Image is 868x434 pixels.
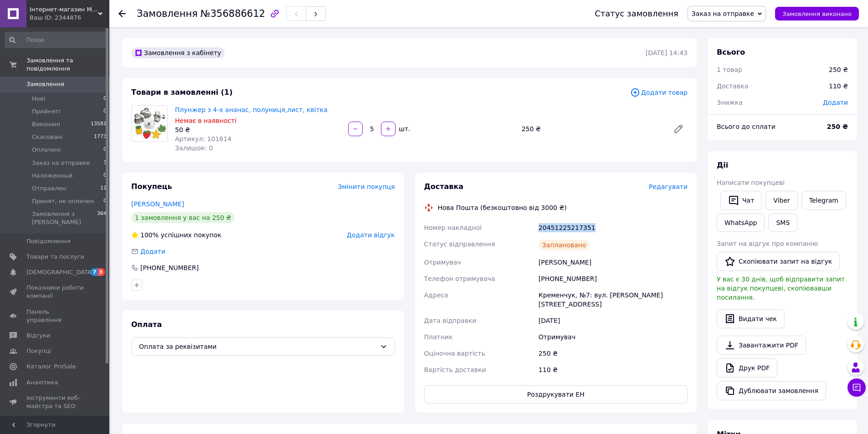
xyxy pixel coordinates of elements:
[436,203,569,212] div: Нова Пошта (безкоштовно від 3000 ₴)
[823,76,853,96] div: 110 ₴
[32,197,94,205] span: Принят, не оплачен
[823,99,848,106] span: Додати
[539,240,590,250] div: Заплановано
[669,120,688,138] a: Редагувати
[649,183,688,190] span: Редагувати
[717,179,785,186] span: Написати покупцеві
[537,362,689,378] div: 110 ₴
[26,56,109,73] span: Замовлення та повідомлення
[537,312,689,329] div: [DATE]
[91,268,98,276] span: 7
[26,308,84,324] span: Панель управління
[32,159,90,167] span: Заказ на отправке
[717,309,785,328] button: Видати чек
[103,159,107,167] span: 3
[103,197,107,205] span: 0
[396,124,411,133] div: шт.
[26,332,50,340] span: Відгуки
[347,231,395,239] span: Додати відгук
[26,347,51,355] span: Покупці
[26,237,71,245] span: Повідомлення
[775,7,859,20] button: Замовлення виконано
[32,210,97,226] span: Замовлення з [PERSON_NAME]
[717,161,728,169] span: Дії
[537,271,689,287] div: [PHONE_NUMBER]
[26,253,84,261] span: Товари та послуги
[537,220,689,236] div: 20451225217351
[175,117,236,124] span: Немає в наявності
[717,240,818,247] span: Запит на відгук про компанію
[32,172,72,180] span: Наложенный
[595,9,678,18] div: Статус замовлення
[827,123,848,130] b: 250 ₴
[717,381,826,400] button: Дублювати замовлення
[537,329,689,345] div: Отримувач
[424,317,477,324] span: Дата відправки
[131,88,233,97] span: Товари в замовленні (1)
[32,95,45,103] span: Нові
[32,120,60,128] span: Виконані
[424,333,453,341] span: Платник
[94,133,107,141] span: 1773
[30,14,109,22] div: Ваш ID: 2344876
[424,240,495,248] span: Статус відправлення
[518,123,666,135] div: 250 ₴
[829,65,848,74] div: 250 ₴
[137,8,198,19] span: Замовлення
[103,95,107,103] span: 0
[139,342,376,352] span: Оплата за реквізитами
[32,107,60,116] span: Прийняті
[692,10,754,17] span: Заказ на отправке
[103,146,107,154] span: 0
[717,252,840,271] button: Скопіювати запит на відгук
[131,230,221,240] div: успішних покупок
[765,191,797,210] a: Viber
[801,191,846,210] a: Telegram
[717,48,745,56] span: Всього
[91,120,107,128] span: 13581
[424,385,688,403] button: Роздрукувати ЕН
[100,184,107,193] span: 11
[717,66,742,73] span: 1 товар
[131,182,172,191] span: Покупець
[847,378,866,397] button: Чат з покупцем
[131,47,225,58] div: Замовлення з кабінету
[175,144,213,152] span: Залишок: 0
[424,275,495,282] span: Телефон отримувача
[131,200,184,208] a: [PERSON_NAME]
[717,214,765,232] a: WhatsApp
[646,49,688,56] time: [DATE] 14:43
[424,182,464,191] span: Доставка
[717,358,777,378] a: Друк PDF
[26,378,58,387] span: Аналітика
[131,320,162,329] span: Оплата
[200,8,265,19] span: №356886612
[424,350,485,357] span: Оціночна вартість
[131,212,235,223] div: 1 замовлення у вас на 250 ₴
[26,363,76,371] span: Каталог ProSale
[717,82,748,90] span: Доставка
[537,287,689,312] div: Кременчук, №7: вул. [PERSON_NAME][STREET_ADDRESS]
[338,183,395,190] span: Змінити покупця
[30,5,98,14] span: Інтернет-магазин Міла-Таміла
[103,107,107,116] span: 0
[537,345,689,362] div: 250 ₴
[5,32,108,48] input: Пошук
[424,366,486,373] span: Вартість доставки
[782,10,852,17] span: Замовлення виконано
[424,259,461,266] span: Отримувач
[140,231,159,239] span: 100%
[139,263,200,272] div: [PHONE_NUMBER]
[424,291,448,299] span: Адреса
[26,80,64,88] span: Замовлення
[118,9,126,18] div: Повернутися назад
[103,172,107,180] span: 0
[768,214,797,232] button: SMS
[717,99,743,106] span: Знижка
[720,191,762,210] button: Чат
[424,224,482,231] span: Номер накладної
[175,125,341,134] div: 50 ₴
[26,268,94,276] span: [DEMOGRAPHIC_DATA]
[175,135,231,143] span: Артикул: 101614
[32,146,61,154] span: Оплачені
